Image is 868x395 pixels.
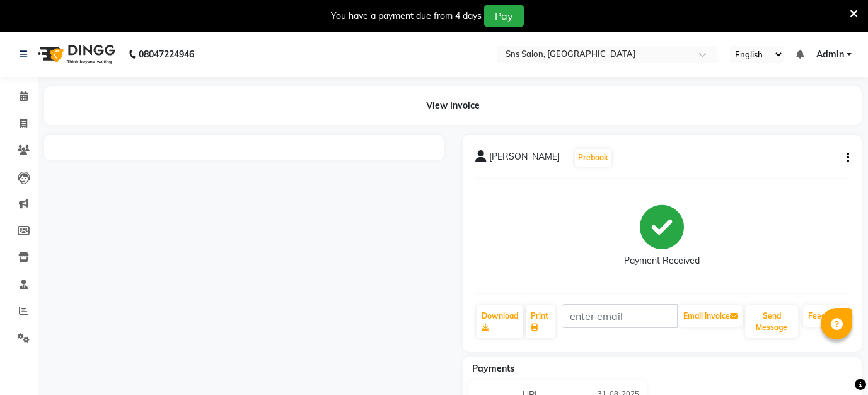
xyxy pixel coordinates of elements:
input: enter email [562,304,678,328]
div: Payment Received [624,254,700,268]
button: Send Message [745,305,798,338]
a: Print [526,305,556,338]
img: logo [32,37,119,72]
button: Pay [484,5,524,27]
div: View Invoice [44,86,862,125]
div: You have a payment due from 4 days [331,9,482,23]
span: Payments [472,363,514,374]
button: Email Invoice [678,305,743,327]
button: Prebook [575,149,611,167]
a: Download [477,305,523,338]
span: [PERSON_NAME] [489,150,560,168]
span: Admin [816,48,844,61]
b: 08047224946 [139,37,194,72]
a: Feedback [803,305,848,327]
